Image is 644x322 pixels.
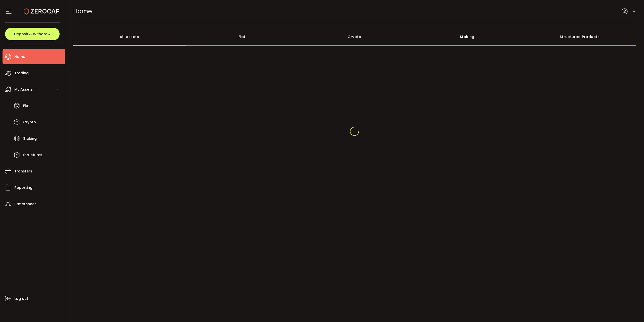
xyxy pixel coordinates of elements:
[186,28,298,46] div: Fiat
[411,28,524,46] div: Staking
[23,151,42,159] span: Structures
[14,32,51,36] span: Deposit & Withdraw
[298,28,411,46] div: Crypto
[14,200,36,208] span: Preferences
[14,295,28,302] span: Log out
[14,184,32,191] span: Reporting
[73,28,186,46] div: All Assets
[14,86,33,93] span: My Assets
[14,69,29,77] span: Trading
[14,53,25,60] span: Home
[23,102,30,110] span: Fiat
[23,119,36,126] span: Crypto
[23,135,37,142] span: Staking
[73,7,92,16] span: Home
[524,28,636,46] div: Structured Products
[5,28,60,40] button: Deposit & Withdraw
[14,168,32,175] span: Transfers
